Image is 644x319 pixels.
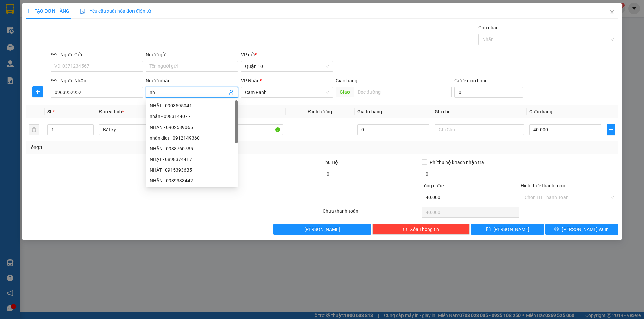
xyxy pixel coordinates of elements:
input: 0 [357,124,429,135]
span: Xóa Thông tin [410,226,439,233]
div: NHẤT - 0903595041 [150,102,234,109]
span: Yêu cầu xuất hóa đơn điện tử [80,8,151,14]
div: Chưa thanh toán [322,207,421,219]
div: NHÂN - 0989333442 [150,177,234,184]
li: (c) 2017 [56,32,92,40]
button: deleteXóa Thông tin [372,224,470,235]
div: Người gửi [146,51,238,58]
div: nhân dlqt - 0912149360 [146,133,238,143]
button: plus [32,86,43,97]
div: nhân - 0983144077 [150,113,234,120]
button: save[PERSON_NAME] [471,224,544,235]
div: NHẬT - 0898374417 [146,154,238,165]
span: Cam Ranh [245,87,329,97]
b: [DOMAIN_NAME] [56,25,92,31]
input: Cước giao hàng [454,87,523,98]
input: VD: Bàn, Ghế [194,124,283,135]
button: delete [29,124,39,135]
input: Dọc đường [354,87,452,97]
span: Bất kỳ [103,125,184,135]
span: user-add [229,90,234,95]
span: SL [47,109,53,114]
div: nhân - 0983144077 [146,111,238,122]
span: Phí thu hộ khách nhận trả [427,159,487,166]
span: save [486,227,491,232]
span: close [609,10,615,15]
button: [PERSON_NAME] [273,224,371,235]
label: Hình thức thanh toán [521,183,565,188]
button: printer[PERSON_NAME] và In [545,224,618,235]
b: Hòa [GEOGRAPHIC_DATA] [8,43,34,86]
img: icon [80,9,86,14]
span: Giao [336,87,354,97]
div: NHÂN - 0989333442 [146,175,238,186]
span: plus [607,127,615,132]
span: [PERSON_NAME] [304,226,340,233]
button: plus [607,124,615,135]
div: nhân dlqt - 0912149360 [150,134,234,142]
span: Đơn vị tính [99,109,124,114]
span: printer [554,227,559,232]
span: Giá trị hàng [357,109,382,114]
span: TẠO ĐƠN HÀNG [26,8,69,14]
th: Ghi chú [432,105,527,118]
span: delete [402,227,407,232]
div: NHẬT - 0915393635 [146,165,238,175]
span: [PERSON_NAME] và In [562,226,609,233]
div: Người nhận [146,77,238,84]
span: Tổng cước [422,183,444,188]
div: NHẬT - 0915393635 [150,166,234,174]
span: Cước hàng [529,109,552,114]
div: SĐT Người Gửi [51,51,143,58]
b: Gửi khách hàng [41,10,66,41]
span: Thu Hộ [323,160,338,165]
div: NHẤT - 0903595041 [146,100,238,111]
span: plus [26,9,31,13]
div: NHÂN - 0988760785 [146,143,238,154]
span: VP Nhận [241,78,260,83]
span: Định lượng [308,109,332,114]
div: VP gửi [241,51,333,58]
input: Ghi Chú [435,124,524,135]
label: Cước giao hàng [454,78,488,83]
label: Gán nhãn [478,25,499,30]
div: NHÂN - 0902589065 [150,124,234,131]
div: NHẬT - 0898374417 [150,156,234,163]
div: NHÂN - 0988760785 [150,145,234,152]
button: Close [603,3,622,22]
span: Quận 10 [245,61,329,71]
div: Tổng: 1 [29,144,249,151]
span: plus [33,89,43,94]
span: [PERSON_NAME] [493,226,529,233]
span: Giao hàng [336,78,357,83]
div: SĐT Người Nhận [51,77,143,84]
div: NHÂN - 0902589065 [146,122,238,133]
img: logo.jpg [73,8,89,24]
